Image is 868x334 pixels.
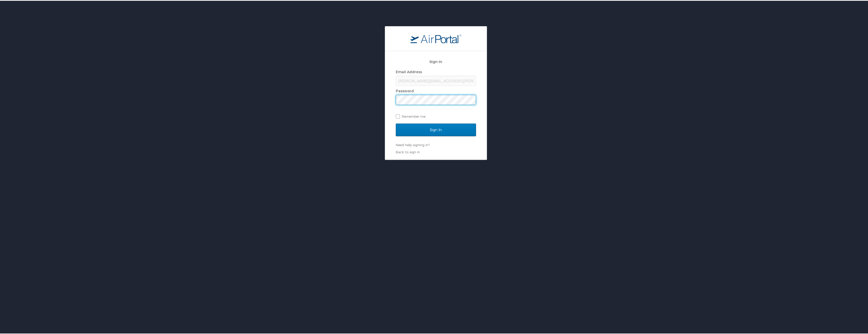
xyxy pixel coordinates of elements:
[396,88,414,92] label: Password
[396,123,476,135] input: Sign In
[396,142,430,146] a: Need help signing in?
[396,58,476,64] h2: Sign In
[396,149,420,153] a: Back to sign in
[396,112,476,119] label: Remember me
[396,69,422,73] label: Email Address
[411,33,461,42] img: logo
